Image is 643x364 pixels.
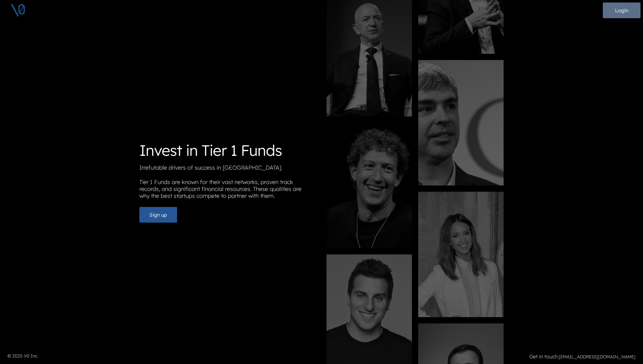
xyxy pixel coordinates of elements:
strong: Get in touch: [529,353,559,360]
p: © 2025 V0 Inc. [8,353,318,359]
h1: Invest in Tier 1 Funds [139,141,316,160]
button: Sign up [139,207,177,223]
button: Login [603,3,640,18]
a: [EMAIL_ADDRESS][DOMAIN_NAME] [559,354,635,360]
p: Irrefutable drivers of success in [GEOGRAPHIC_DATA]. [139,164,316,174]
img: V0 logo [10,3,26,18]
p: Tier 1 Funds are known for their vast networks, proven track records, and significant financial r... [139,179,316,202]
